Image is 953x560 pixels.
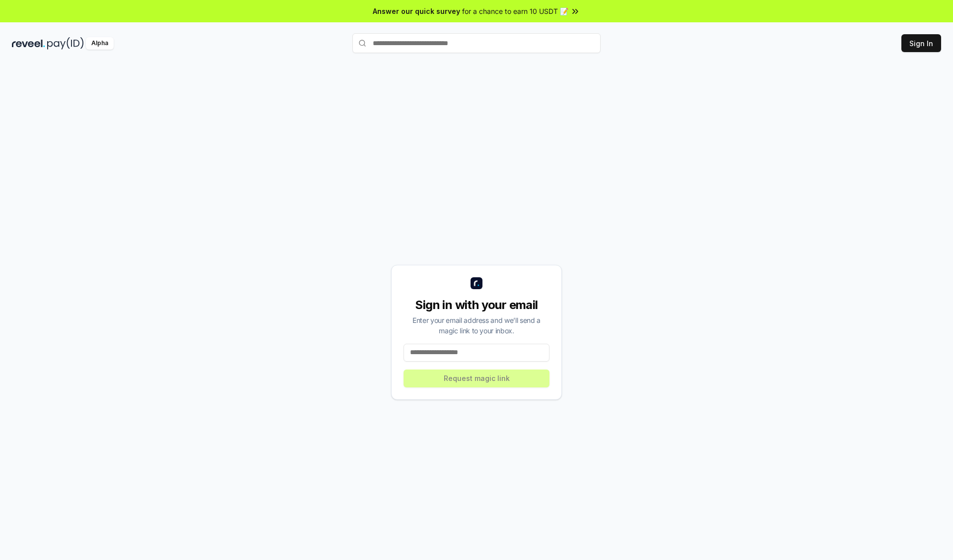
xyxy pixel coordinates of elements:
span: for a chance to earn 10 USDT 📝 [462,6,568,16]
img: pay_id [47,37,84,50]
button: Sign In [901,34,941,52]
img: reveel_dark [12,37,45,50]
span: Answer our quick survey [373,6,460,16]
div: Alpha [86,37,114,50]
img: logo_small [471,277,482,289]
div: Enter your email address and we’ll send a magic link to your inbox. [404,315,549,336]
div: Sign in with your email [404,297,549,313]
